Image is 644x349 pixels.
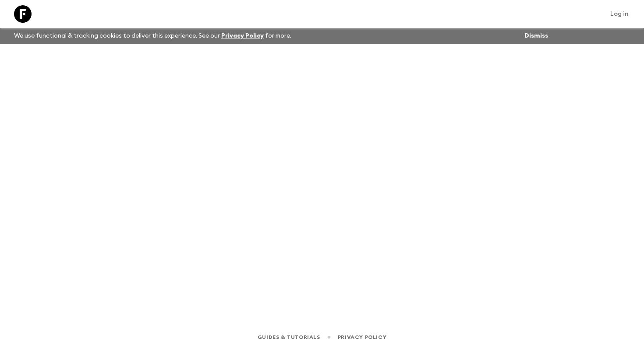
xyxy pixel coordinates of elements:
a: Privacy Policy [338,332,386,342]
a: Privacy Policy [221,33,264,39]
button: Dismiss [522,30,550,42]
a: Log in [605,8,633,20]
a: Guides & Tutorials [258,332,320,342]
p: We use functional & tracking cookies to deliver this experience. See our for more. [11,28,295,44]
